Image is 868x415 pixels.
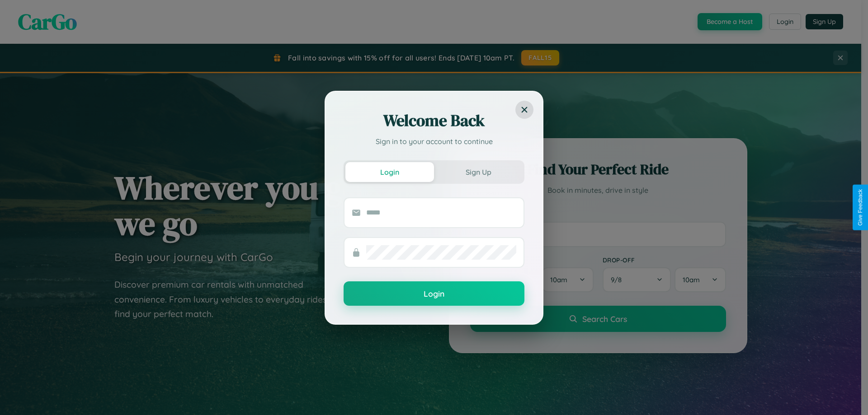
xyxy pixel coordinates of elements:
[857,189,863,226] div: Give Feedback
[344,136,524,147] p: Sign in to your account to continue
[344,110,524,131] h2: Welcome Back
[434,162,523,182] button: Sign Up
[344,281,524,306] button: Login
[345,162,434,182] button: Login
